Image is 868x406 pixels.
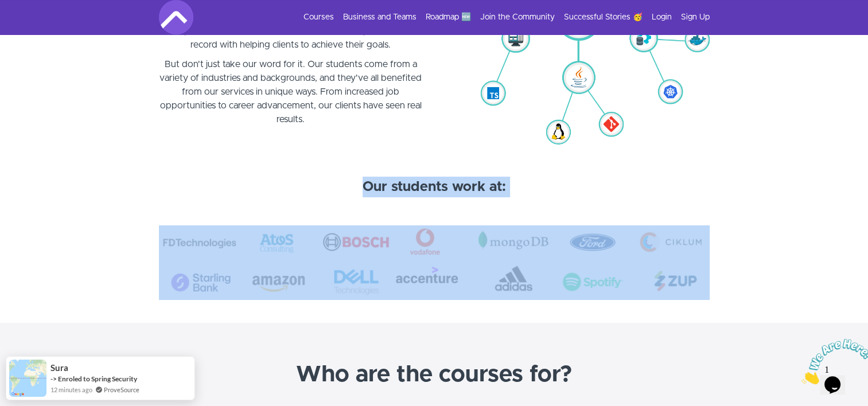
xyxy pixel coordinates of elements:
a: Courses [303,11,334,23]
a: Enroled to Spring Security [58,374,137,383]
a: ProveSource [104,385,139,395]
a: Join the Community [480,11,555,23]
strong: Who are the courses for? [296,363,572,386]
a: Login [652,11,672,23]
a: Successful Stories 🥳 [564,11,643,23]
img: Chat attention grabber [5,5,76,50]
p: Our professional video course resources, have a proven track record with helping clients to achie... [159,24,423,52]
span: 1 [5,5,9,14]
a: Roadmap 🆕 [426,11,471,23]
p: But don't just take our word for it. Our students come from a variety of industries and backgroun... [159,57,423,154]
strong: Our students work at: [363,180,506,194]
img: provesource social proof notification image [9,360,46,397]
iframe: chat widget [797,334,868,389]
span: Sura [50,363,68,373]
span: -> [50,374,57,383]
a: Business and Teams [343,11,417,23]
a: Sign Up [681,11,710,23]
span: 12 minutes ago [50,385,92,395]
